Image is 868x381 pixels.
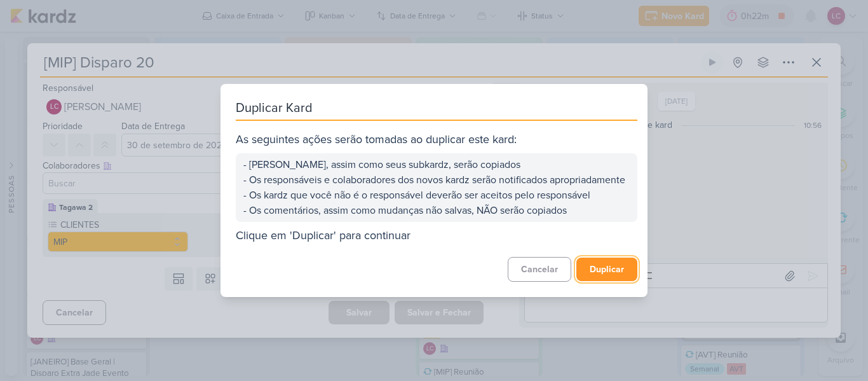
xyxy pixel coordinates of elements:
button: Duplicar [576,258,637,281]
div: Duplicar Kard [236,99,637,121]
div: Clique em 'Duplicar' para continuar [236,227,637,244]
button: Cancelar [508,257,571,282]
div: As seguintes ações serão tomadas ao duplicar este kard: [236,131,637,148]
div: - [PERSON_NAME], assim como seus subkardz, serão copiados - Os responsáveis e colaboradores dos n... [236,153,637,222]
